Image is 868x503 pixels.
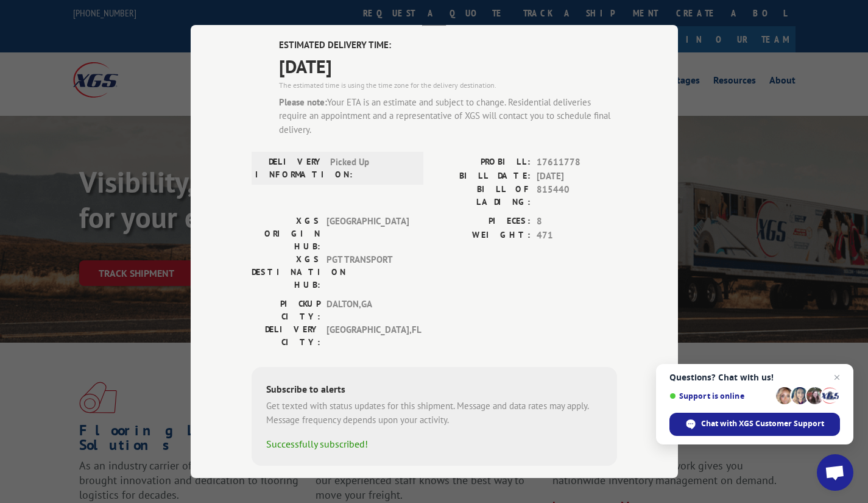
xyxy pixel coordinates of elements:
span: 471 [537,229,617,243]
div: Your ETA is an estimate and subject to change. Residential deliveries require an appointment and ... [279,96,617,137]
span: [DATE] [279,52,617,80]
span: Chat with XGS Customer Support [701,418,824,429]
label: BILL OF LADING: [434,183,531,209]
span: Questions? Chat with us! [669,373,840,382]
span: [DATE] [537,169,617,184]
label: BILL DATE: [434,169,531,184]
div: Open chat [817,454,853,491]
label: XGS DESTINATION HUB: [252,253,320,291]
div: Chat with XGS Customer Support [669,413,840,436]
div: Get texted with status updates for this shipment. Message and data rates may apply. Message frequ... [266,399,602,427]
span: [GEOGRAPHIC_DATA] , FL [326,323,409,349]
span: Support is online [669,391,772,401]
strong: Please note: [279,96,327,108]
label: WEIGHT: [434,229,531,243]
span: [GEOGRAPHIC_DATA] [326,215,409,253]
label: DELIVERY INFORMATION: [255,155,324,181]
span: DALTON , GA [326,298,409,323]
span: 17611778 [537,155,617,169]
label: PIECES: [434,215,531,229]
div: Subscribe to alerts [266,382,602,399]
span: PGT TRANSPORT [326,253,409,291]
label: PICKUP CITY: [252,298,320,323]
label: PROBILL: [434,155,531,169]
span: 8 [537,215,617,229]
label: DELIVERY CITY: [252,323,320,349]
span: Close chat [830,370,844,385]
label: XGS ORIGIN HUB: [252,215,320,253]
span: 815440 [537,183,617,209]
div: Successfully subscribed! [266,437,602,451]
label: ESTIMATED DELIVERY TIME: [279,38,617,52]
div: The estimated time is using the time zone for the delivery destination. [279,80,617,91]
span: Picked Up [330,155,412,181]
